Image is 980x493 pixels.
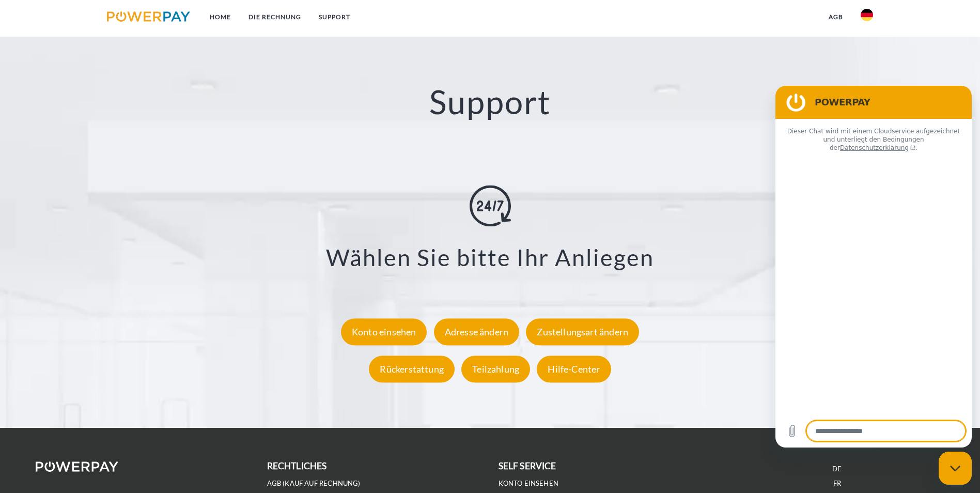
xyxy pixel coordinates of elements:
div: Zustellungsart ändern [526,318,639,345]
div: Konto einsehen [341,318,427,345]
iframe: Messaging-Fenster [775,86,972,448]
a: FR [833,479,841,488]
div: Teilzahlung [461,356,530,382]
h3: Wählen Sie bitte Ihr Anliegen [62,243,918,272]
a: Home [201,8,240,26]
img: logo-powerpay.svg [107,11,190,22]
div: Adresse ändern [434,318,520,345]
h2: Support [49,82,931,122]
a: SUPPORT [310,8,359,26]
img: logo-powerpay-white.svg [36,461,119,472]
a: Teilzahlung [459,363,533,375]
a: Zustellungsart ändern [523,326,642,337]
b: self service [499,460,556,471]
a: DE [832,465,842,473]
div: Hilfe-Center [537,356,611,382]
a: Konto einsehen [338,326,430,337]
img: online-shopping.svg [470,186,511,227]
a: DIE RECHNUNG [240,8,310,26]
a: AGB (Kauf auf Rechnung) [267,479,361,488]
a: Adresse ändern [431,326,522,337]
iframe: Schaltfläche zum Öffnen des Messaging-Fensters [939,452,972,485]
b: rechtliches [267,460,327,471]
a: Hilfe-Center [534,363,613,375]
img: de [861,9,873,21]
a: Rückerstattung [366,363,457,375]
a: agb [820,8,852,26]
a: Konto einsehen [499,479,559,488]
div: Rückerstattung [369,356,455,382]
